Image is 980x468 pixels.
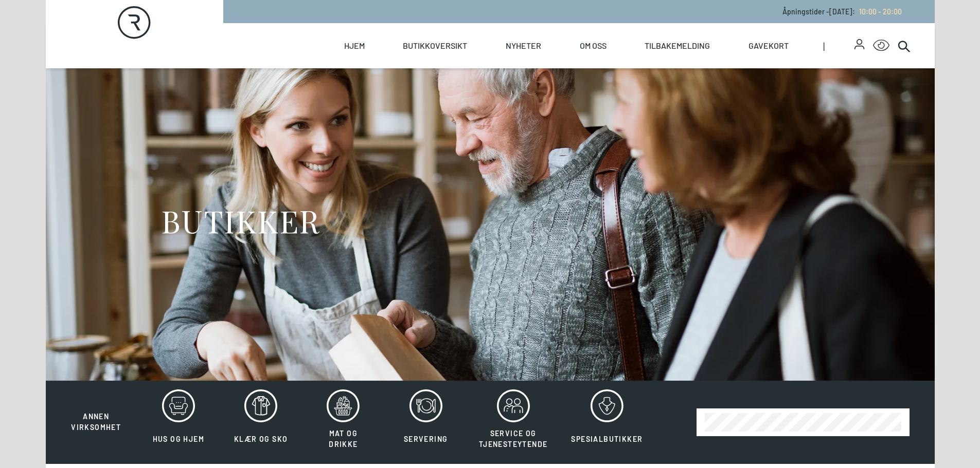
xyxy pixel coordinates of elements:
[823,23,855,68] span: |
[386,389,466,456] button: Servering
[782,6,902,17] p: Åpningstider - [DATE] :
[303,389,383,456] button: Mat og drikke
[138,389,219,456] button: Hus og hjem
[580,23,607,68] a: Om oss
[403,23,467,68] a: Butikkoversikt
[161,201,320,240] h1: BUTIKKER
[344,23,365,68] a: Hjem
[234,435,288,443] span: Klær og sko
[10,435,94,463] iframe: Manage Preferences
[506,23,541,68] a: Nyheter
[329,429,358,448] span: Mat og drikke
[56,389,136,433] button: Annen virksomhet
[468,389,559,456] button: Service og tjenesteytende
[221,389,301,456] button: Klær og sko
[859,7,902,16] span: 10:00 - 20:00
[404,435,448,443] span: Servering
[645,23,710,68] a: Tilbakemelding
[873,38,889,54] button: Open Accessibility Menu
[749,23,789,68] a: Gavekort
[479,429,548,448] span: Service og tjenesteytende
[855,7,902,16] a: 10:00 - 20:00
[560,389,653,456] button: Spesialbutikker
[571,435,643,443] span: Spesialbutikker
[71,412,121,432] span: Annen virksomhet
[153,435,204,443] span: Hus og hjem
